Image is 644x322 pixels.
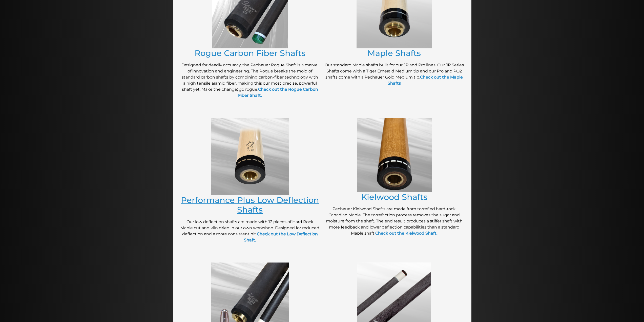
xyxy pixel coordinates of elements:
a: Performance Plus Low Deflection Shafts [181,195,319,215]
a: Check out the Rogue Carbon Fiber Shaft. [238,87,318,98]
a: Rogue Carbon Fiber Shafts [195,48,305,58]
a: Kielwood Shafts [361,192,427,202]
p: Pechauer Kielwood Shafts are made from torrefied hard-rock Canadian Maple. The torrefaction proce... [325,206,464,236]
a: Check out the Low Deflection Shaft. [244,232,318,242]
a: Check out the Maple Shafts [388,75,463,86]
a: Check out the Kielwood Shaft. [375,231,438,236]
p: Our standard Maple shafts built for our JP and Pro lines. Our JP Series Shafts come with a Tiger ... [325,62,464,86]
p: Our low deflection shafts are made with 12 pieces of Hard Rock Maple cut and kiln dried in our ow... [180,219,320,243]
a: Maple Shafts [367,48,421,58]
p: Designed for deadly accuracy, the Pechauer Rogue Shaft is a marvel of innovation and engineering.... [180,62,320,99]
